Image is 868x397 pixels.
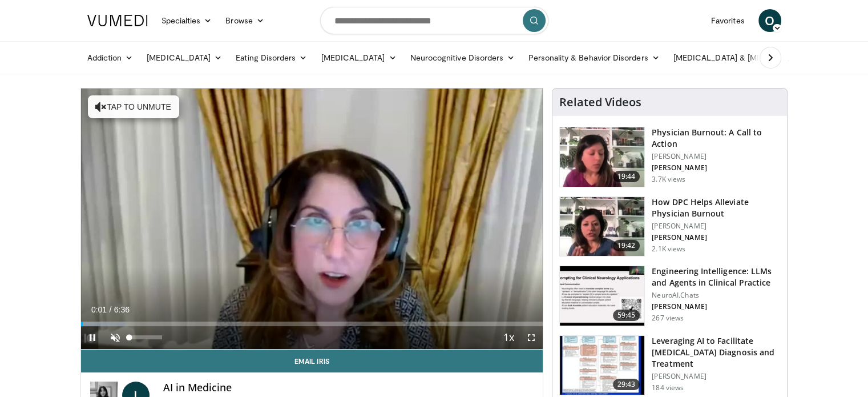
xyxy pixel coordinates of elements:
a: Eating Disorders [229,46,314,69]
span: 59:45 [613,310,640,321]
p: 267 views [652,314,684,323]
button: Playback Rate [497,326,520,349]
a: 19:42 How DPC Helps Alleviate Physician Burnout [PERSON_NAME] [PERSON_NAME] 2.1K views [559,197,780,257]
a: Personality & Behavior Disorders [522,46,666,69]
p: 184 views [652,383,684,392]
a: Neurocognitive Disorders [403,46,522,69]
div: Volume Level [130,335,162,339]
h3: Leveraging AI to Facilitate [MEDICAL_DATA] Diagnosis and Treatment [652,335,780,370]
span: 19:42 [613,240,640,251]
button: Tap to unmute [88,95,179,118]
button: Fullscreen [520,326,543,349]
div: Progress Bar [81,322,543,326]
span: 19:44 [613,171,640,182]
p: 2.1K views [652,244,685,254]
h4: AI in Medicine [163,382,534,394]
p: [PERSON_NAME] [652,302,780,311]
p: 3.7K views [652,175,685,184]
a: Email Iris [81,350,543,372]
p: NeuroAI.Chats [652,291,780,300]
a: 19:44 Physician Burnout: A Call to Action [PERSON_NAME] [PERSON_NAME] 3.7K views [559,127,780,187]
img: a028b2ed-2799-4348-b6b4-733b0fc51b04.150x105_q85_crop-smart_upscale.jpg [560,336,644,395]
p: [PERSON_NAME] [652,372,780,381]
img: VuMedi Logo [87,15,148,26]
span: 0:01 [91,305,107,314]
a: 29:43 Leveraging AI to Facilitate [MEDICAL_DATA] Diagnosis and Treatment [PERSON_NAME] 184 views [559,335,780,396]
img: ea6b8c10-7800-4812-b957-8d44f0be21f9.150x105_q85_crop-smart_upscale.jpg [560,266,644,326]
span: 29:43 [613,379,640,390]
button: Pause [81,326,104,349]
a: [MEDICAL_DATA] & [MEDICAL_DATA] [667,46,830,69]
a: [MEDICAL_DATA] [314,46,403,69]
h3: Engineering Intelligence: LLMs and Agents in Clinical Practice [652,266,780,288]
h3: How DPC Helps Alleviate Physician Burnout [652,197,780,219]
span: / [110,305,112,314]
a: Favorites [704,9,752,32]
a: Specialties [155,9,219,32]
a: Addiction [80,46,140,69]
span: 6:36 [114,305,130,314]
p: [PERSON_NAME] [652,163,780,173]
h4: Related Videos [559,95,641,109]
a: [MEDICAL_DATA] [140,46,229,69]
p: [PERSON_NAME] [652,152,780,161]
video-js: Video Player [81,89,543,350]
a: O [758,9,781,32]
h3: Physician Burnout: A Call to Action [652,127,780,150]
p: [PERSON_NAME] [652,222,780,231]
img: ae962841-479a-4fc3-abd9-1af602e5c29c.150x105_q85_crop-smart_upscale.jpg [560,127,644,187]
p: [PERSON_NAME] [652,233,780,242]
input: Search topics, interventions [320,7,548,34]
img: 8c03ed1f-ed96-42cb-9200-2a88a5e9b9ab.150x105_q85_crop-smart_upscale.jpg [560,197,644,256]
button: Unmute [104,326,127,349]
a: Browse [219,9,271,32]
a: 59:45 Engineering Intelligence: LLMs and Agents in Clinical Practice NeuroAI.Chats [PERSON_NAME] ... [559,266,780,326]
